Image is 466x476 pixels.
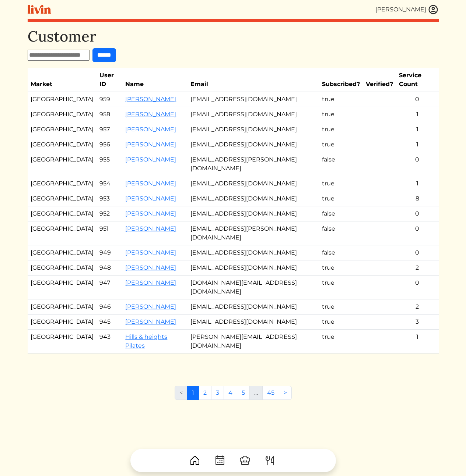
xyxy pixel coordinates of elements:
a: [PERSON_NAME] [125,318,176,325]
img: House-9bf13187bcbb5817f509fe5e7408150f90897510c4275e13d0d5fca38e0b5951.svg [189,455,201,466]
a: [PERSON_NAME] [125,126,176,133]
td: [GEOGRAPHIC_DATA] [28,330,97,354]
td: 1 [396,107,439,122]
td: [GEOGRAPHIC_DATA] [28,176,97,191]
td: false [319,206,363,221]
td: 0 [396,152,439,176]
a: [PERSON_NAME] [125,96,176,103]
td: false [319,152,363,176]
td: 954 [97,176,123,191]
td: [GEOGRAPHIC_DATA] [28,245,97,260]
a: [PERSON_NAME] [125,195,176,202]
td: 951 [97,221,123,245]
img: user_account-e6e16d2ec92f44fc35f99ef0dc9cddf60790bfa021a6ecb1c896eb5d2907b31c.svg [428,4,439,15]
td: [GEOGRAPHIC_DATA] [28,137,97,152]
nav: Pages [175,386,292,406]
td: [DOMAIN_NAME][EMAIL_ADDRESS][DOMAIN_NAME] [188,276,319,299]
a: Hills & heights Pilates [125,333,167,349]
td: [EMAIL_ADDRESS][PERSON_NAME][DOMAIN_NAME] [188,221,319,245]
th: Market [28,68,97,92]
td: 959 [97,92,123,107]
a: [PERSON_NAME] [125,249,176,256]
td: true [319,122,363,137]
td: 952 [97,206,123,221]
td: [EMAIL_ADDRESS][DOMAIN_NAME] [188,315,319,330]
td: 2 [396,260,439,276]
td: 1 [396,330,439,354]
th: Email [188,68,319,92]
td: true [319,330,363,354]
a: 3 [211,386,224,400]
td: 948 [97,260,123,276]
td: [GEOGRAPHIC_DATA] [28,107,97,122]
td: [EMAIL_ADDRESS][DOMAIN_NAME] [188,122,319,137]
td: [EMAIL_ADDRESS][DOMAIN_NAME] [188,206,319,221]
td: true [319,191,363,206]
a: 2 [199,386,211,400]
a: [PERSON_NAME] [125,279,176,286]
a: [PERSON_NAME] [125,303,176,310]
td: [GEOGRAPHIC_DATA] [28,152,97,176]
div: [PERSON_NAME] [375,5,426,14]
th: Subscribed? [319,68,363,92]
td: [EMAIL_ADDRESS][DOMAIN_NAME] [188,92,319,107]
td: [GEOGRAPHIC_DATA] [28,122,97,137]
a: [PERSON_NAME] [125,180,176,187]
td: 0 [396,245,439,260]
a: [PERSON_NAME] [125,210,176,217]
td: false [319,221,363,245]
td: [GEOGRAPHIC_DATA] [28,299,97,315]
td: 955 [97,152,123,176]
td: true [319,107,363,122]
img: ChefHat-a374fb509e4f37eb0702ca99f5f64f3b6956810f32a249b33092029f8484b388.svg [239,455,251,466]
td: 943 [97,330,123,354]
td: 8 [396,191,439,206]
td: true [319,92,363,107]
td: 958 [97,107,123,122]
th: Service Count [396,68,439,92]
td: 0 [396,221,439,245]
a: [PERSON_NAME] [125,111,176,118]
td: [GEOGRAPHIC_DATA] [28,92,97,107]
td: [GEOGRAPHIC_DATA] [28,191,97,206]
td: [EMAIL_ADDRESS][DOMAIN_NAME] [188,299,319,315]
td: 1 [396,176,439,191]
img: livin-logo-a0d97d1a881af30f6274990eb6222085a2533c92bbd1e4f22c21b4f0d0e3210c.svg [28,5,51,14]
td: [EMAIL_ADDRESS][DOMAIN_NAME] [188,107,319,122]
td: 2 [396,299,439,315]
td: true [319,260,363,276]
td: true [319,276,363,299]
td: [GEOGRAPHIC_DATA] [28,206,97,221]
td: [EMAIL_ADDRESS][DOMAIN_NAME] [188,260,319,276]
td: 949 [97,245,123,260]
td: 946 [97,299,123,315]
td: [EMAIL_ADDRESS][DOMAIN_NAME] [188,245,319,260]
a: Next [279,386,292,400]
td: 947 [97,276,123,299]
a: [PERSON_NAME] [125,141,176,148]
img: CalendarDots-5bcf9d9080389f2a281d69619e1c85352834be518fbc73d9501aef674afc0d57.svg [214,455,226,466]
td: 0 [396,276,439,299]
td: 945 [97,315,123,330]
td: 956 [97,137,123,152]
td: [GEOGRAPHIC_DATA] [28,260,97,276]
td: [PERSON_NAME][EMAIL_ADDRESS][DOMAIN_NAME] [188,330,319,354]
td: 957 [97,122,123,137]
th: User ID [97,68,123,92]
a: [PERSON_NAME] [125,156,176,163]
th: Name [122,68,188,92]
td: [EMAIL_ADDRESS][PERSON_NAME][DOMAIN_NAME] [188,152,319,176]
a: 4 [224,386,237,400]
a: 1 [187,386,199,400]
td: false [319,245,363,260]
td: true [319,299,363,315]
img: ForkKnife-55491504ffdb50bab0c1e09e7649658475375261d09fd45db06cec23bce548bf.svg [264,455,276,466]
th: Verified? [363,68,396,92]
a: 45 [262,386,279,400]
td: [EMAIL_ADDRESS][DOMAIN_NAME] [188,176,319,191]
td: [GEOGRAPHIC_DATA] [28,221,97,245]
td: 0 [396,206,439,221]
td: [EMAIL_ADDRESS][DOMAIN_NAME] [188,137,319,152]
a: [PERSON_NAME] [125,225,176,232]
td: 1 [396,137,439,152]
